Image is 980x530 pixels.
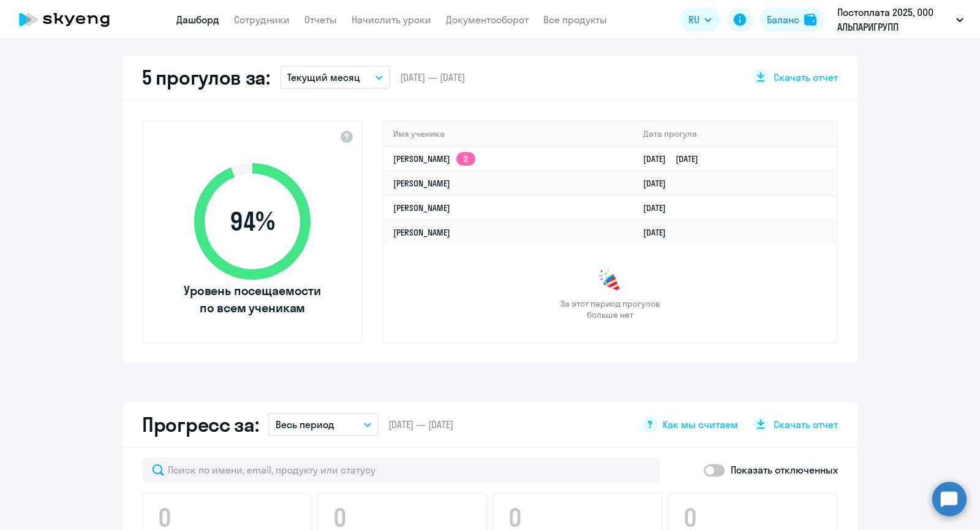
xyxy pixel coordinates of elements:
[304,13,337,26] a: Отчеты
[688,12,699,27] span: RU
[234,13,290,26] a: Сотрудники
[142,458,660,482] input: Поиск по имени, email, продукту или статусу
[731,463,838,477] p: Показать отключенных
[643,178,676,189] a: [DATE]
[176,13,219,26] a: Дашборд
[543,13,607,26] a: Все продукты
[456,152,475,166] app-skyeng-badge: 2
[383,121,633,147] th: Имя ученика
[831,5,970,34] button: Постоплата 2025, ООО АЛЬПАРИГРУПП
[268,413,379,436] button: Весь период
[767,12,799,27] div: Баланс
[774,71,838,84] span: Скачать отчет
[643,153,708,164] a: [DATE][DATE]
[182,282,323,317] span: Уровень посещаемости по всем ученикам
[446,13,529,26] a: Документооборот
[400,71,465,84] span: [DATE] — [DATE]
[142,65,270,90] h2: 5 прогулов за:
[280,66,390,89] button: Текущий месяц
[182,207,323,236] span: 94 %
[774,418,838,431] span: Скачать отчет
[352,13,431,26] a: Начислить уроки
[393,202,450,213] a: [PERSON_NAME]
[559,298,661,320] span: За этот период прогулов больше нет
[393,153,475,164] a: [PERSON_NAME]2
[393,227,450,238] a: [PERSON_NAME]
[142,412,258,437] h2: Прогресс за:
[393,178,450,189] a: [PERSON_NAME]
[643,202,676,213] a: [DATE]
[663,418,738,431] span: Как мы считаем
[643,227,676,238] a: [DATE]
[276,417,334,432] p: Весь период
[598,269,622,293] img: congrats
[388,418,453,431] span: [DATE] — [DATE]
[759,7,824,32] button: Балансbalance
[633,121,837,147] th: Дата прогула
[837,5,951,34] p: Постоплата 2025, ООО АЛЬПАРИГРУПП
[680,7,720,32] button: RU
[287,70,360,85] p: Текущий месяц
[804,13,816,26] img: balance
